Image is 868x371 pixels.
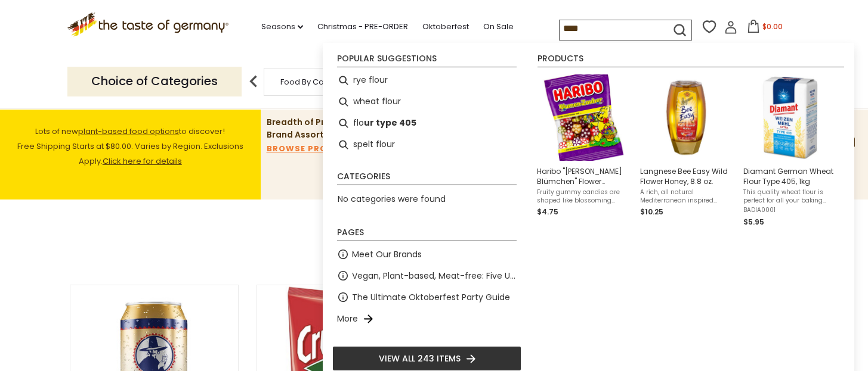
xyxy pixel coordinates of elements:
[640,188,734,205] span: A rich, all natural Mediterranean inspired honey perfect with breakfast or hot tea. Originally ba...
[17,126,243,167] span: Lots of new to discover! Free Shipping Starts at $80.00. Varies by Region. Exclusions Apply.
[337,172,517,185] li: Categories
[67,67,242,96] p: Choice of Categories
[743,206,837,214] span: BADIA0001
[364,116,416,130] b: ur type 405
[483,20,514,33] a: On Sale
[743,74,837,228] a: Diamant German Wheat Flour Type 405, 1kgThis quality wheat flour is perfect for all your baking n...
[743,166,837,186] span: Diamant German Wheat Flour Type 405, 1kg
[337,54,517,67] li: Popular suggestions
[379,352,461,365] span: View all 243 items
[352,248,422,261] a: Meet Our Brands
[332,286,521,308] li: The Ultimate Oktoberfest Party Guide
[332,70,521,91] li: rye flour
[422,20,469,33] a: Oktoberfest
[640,166,734,186] span: Langnese Bee Easy Wild Flower Honey, 8.8 oz.
[352,291,510,304] a: The Ultimate Oktoberfest Party Guide
[537,166,631,186] span: Haribo "[PERSON_NAME] Blümchen" Flower Gummies, 7 oz - made in [GEOGRAPHIC_DATA]
[337,228,517,241] li: Pages
[743,217,764,227] span: $5.95
[740,20,790,38] button: $0.00
[280,77,350,86] a: Food By Category
[762,21,783,32] span: $0.00
[537,74,631,228] a: Haribo "[PERSON_NAME] Blümchen" Flower Gummies, 7 oz - made in [GEOGRAPHIC_DATA]Fruity gummy cand...
[332,308,521,329] li: More
[640,207,663,217] span: $10.25
[338,193,446,205] span: No categories were found
[352,269,517,283] a: Vegan, Plant-based, Meat-free: Five Up and Coming Brands
[267,116,365,141] p: Breadth of Product & Brand Assortment
[78,126,179,137] a: plant-based food options
[332,113,521,134] li: flour type 405
[332,134,521,155] li: spelt flour
[317,20,408,33] a: Christmas - PRE-ORDER
[537,207,558,217] span: $4.75
[532,70,635,233] li: Haribo "Bunte Blümchen" Flower Gummies, 7 oz - made in Germany
[332,265,521,286] li: Vegan, Plant-based, Meat-free: Five Up and Coming Brands
[635,70,739,233] li: Langnese Bee Easy Wild Flower Honey, 8.8 oz.
[332,91,521,113] li: wheat flour
[537,188,631,205] span: Fruity gummy candies are shaped like blossoming spring flowers taste like lemon, apple, strawberr...
[739,70,842,233] li: Diamant German Wheat Flour Type 405, 1kg
[267,142,359,155] a: BROWSE PRODUCTS
[261,20,303,33] a: Seasons
[103,155,182,167] a: Click here for details
[332,244,521,265] li: Meet Our Brands
[640,74,734,228] a: Langnese Bee Easy Wild Flower HoneyLangnese Bee Easy Wild Flower Honey, 8.8 oz.A rich, all natura...
[242,70,265,93] img: previous arrow
[332,346,521,371] li: View all 243 items
[538,54,844,67] li: Products
[644,74,730,161] img: Langnese Bee Easy Wild Flower Honey
[743,188,837,205] span: This quality wheat flour is perfect for all your baking needs. With no need to sieve, [PERSON_NAM...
